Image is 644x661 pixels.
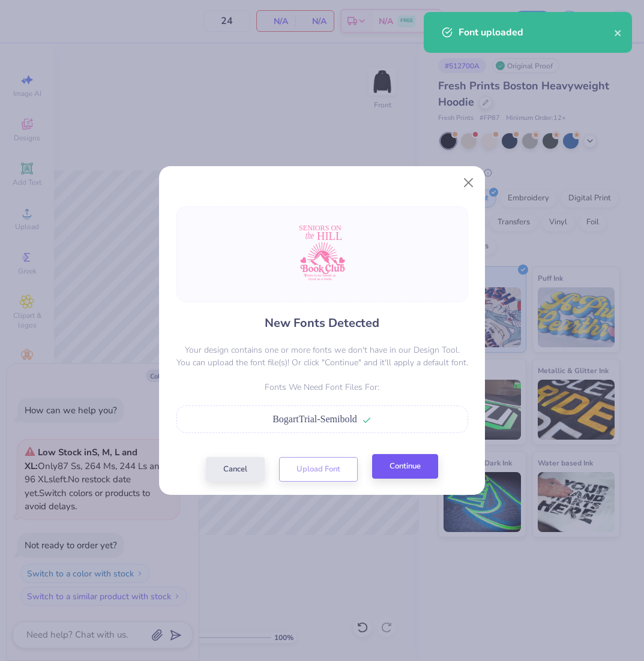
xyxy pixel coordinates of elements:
div: Font uploaded [459,25,614,40]
button: Continue [372,454,438,479]
span: BogartTrial-Semibold [272,414,357,424]
p: Fonts We Need Font Files For: [176,381,468,393]
button: Close [457,171,480,194]
button: close [614,25,622,40]
p: Your design contains one or more fonts we don't have in our Design Tool. You can upload the font ... [176,344,468,369]
button: Cancel [206,457,265,482]
h4: New Fonts Detected [265,314,379,332]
